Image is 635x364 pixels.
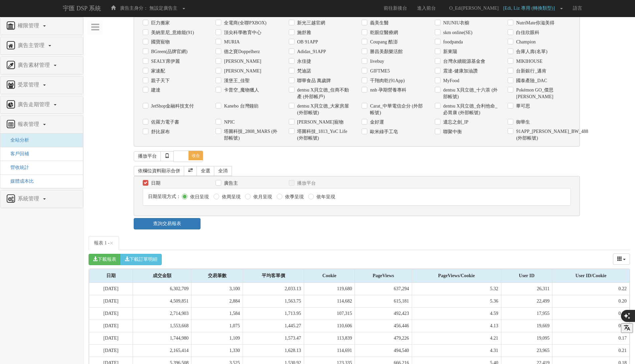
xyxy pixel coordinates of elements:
td: 1,628.13 [243,345,304,357]
label: 御華生 [514,119,530,126]
span: 收合 [188,151,203,160]
td: 114,691 [304,345,355,357]
label: Pokémon GO_傑思[PERSON_NAME] [514,87,571,100]
td: 1,445.27 [243,320,304,332]
label: 金好運 [368,119,384,126]
span: 權限管理 [16,23,42,28]
td: 0.20 [552,295,630,308]
div: Cookie [304,269,355,283]
label: 台新銀行_邁肯 [514,68,546,74]
label: MURIA [222,39,240,45]
label: Coupang 酷澎 [368,39,397,45]
label: dentsu X貝立德_大家房屋 (外部帳號) [295,103,352,116]
td: 494,540 [355,345,412,357]
span: [Edi, Liz 專用 (轉換類型)] [503,6,558,11]
td: 2,714,903 [133,308,192,320]
span: 廣告主身分： [120,6,148,11]
td: 26,311 [501,283,552,295]
label: 舒比尿布 [149,129,170,135]
td: 110,606 [304,320,355,332]
label: 巨力搬家 [149,20,170,26]
td: 2,033.13 [243,283,304,295]
label: 全電商(全聯PXBOX) [222,20,266,26]
td: 3,100 [192,283,243,295]
td: 1,075 [192,320,243,332]
label: 新東陽 [441,48,457,55]
td: 19,669 [501,320,552,332]
td: 0.17 [552,332,630,345]
div: 日期 [89,269,133,283]
label: NutriMate你滋美得 [514,20,554,26]
label: 遺忘之劍_IP [441,119,468,126]
td: [DATE] [89,308,133,320]
label: 廣告主 [222,180,238,187]
div: PageViews [355,269,411,283]
span: 系統管理 [16,196,42,201]
a: 廣告主管理 [5,40,78,51]
label: SEALY席伊麗 [149,58,180,65]
label: skm online(SE) [441,29,473,36]
td: [DATE] [89,332,133,345]
label: 塔圖科技_2808_MARS (外部帳號) [222,128,279,142]
label: 親子天下 [149,77,170,84]
label: 依日呈現 [188,194,209,200]
td: 615,181 [355,295,412,308]
label: [PERSON_NAME]寵物 [295,119,344,126]
label: MIKIHOUSE [514,58,542,65]
label: 乾眼症醫療網 [368,29,398,36]
span: 廣告走期管理 [16,102,53,107]
label: 歐米綠手工皂 [368,129,398,135]
div: 交易筆數 [192,269,243,283]
span: 客戶回補 [5,151,29,156]
label: 永佳捷 [295,58,311,65]
td: 1,713.95 [243,308,304,320]
td: [DATE] [89,345,133,357]
label: 德之寶Doppelherz [222,48,260,55]
td: 4.59 [412,308,501,320]
label: NPIC [222,119,235,126]
a: 營收統計 [5,165,29,170]
td: 19,095 [501,332,552,345]
label: 國泰產險_DAC [514,77,547,84]
label: 建達 [149,87,160,94]
label: 白佳欣眼科 [514,29,539,36]
td: 492,423 [355,308,412,320]
a: 廣告素材管理 [5,60,78,71]
td: 22,499 [501,295,552,308]
td: [DATE] [89,320,133,332]
td: 1,109 [192,332,243,345]
td: 114,682 [304,295,355,308]
a: 廣告走期管理 [5,100,78,110]
label: 施舒雅 [295,29,311,36]
label: 依周呈現 [220,194,241,200]
label: 梵迪諾 [295,68,311,74]
a: 權限管理 [5,21,78,31]
label: 依年呈現 [315,194,335,200]
label: dentsu X貝立德_住商不動產 (外部帳戶) [295,87,352,100]
td: 4.13 [412,320,501,332]
a: 報表管理 [5,119,78,130]
td: 107,315 [304,308,355,320]
td: 1,553,668 [133,320,192,332]
label: 千翔肉乾(91App) [368,77,404,84]
a: 全站分析 [5,138,29,143]
label: 依季呈現 [283,194,304,200]
div: PageViews/Cookie [412,269,501,283]
label: [PERSON_NAME] [222,68,261,74]
label: Kanebo 台灣鐘紡 [222,103,258,110]
button: 下載報表 [89,254,121,265]
label: 家速配 [149,68,165,74]
td: 0.18 [552,320,630,332]
label: 台灣永續能源基金會 [441,58,485,65]
td: 4.21 [412,332,501,345]
td: 1,744,980 [133,332,192,345]
label: foodpanda [441,39,463,45]
label: 漢堡王_佳聖 [222,77,250,84]
label: dentsu X貝立德_合利他命_必胃康 (外部帳號) [441,103,498,116]
label: 美納里尼_意維能(91) [149,29,194,36]
span: 報表管理 [16,121,42,127]
button: columns [613,253,630,265]
span: 無設定廣告主 [149,6,177,11]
